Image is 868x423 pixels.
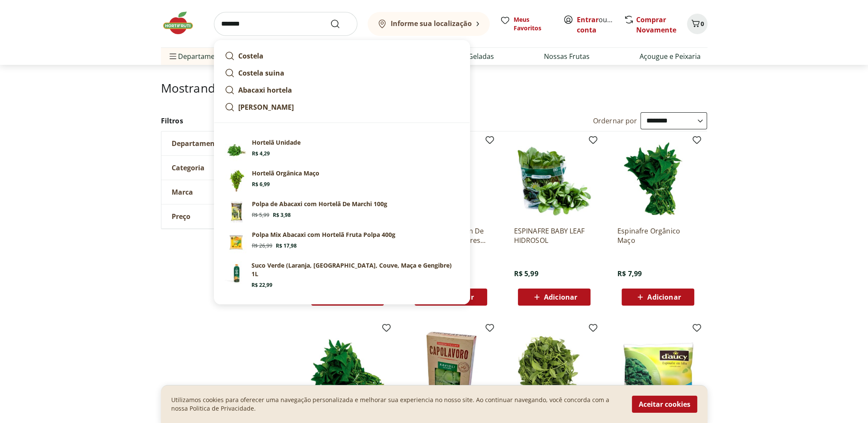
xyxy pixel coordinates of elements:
p: Polpa Mix Abacaxi com Hortelã Fruta Polpa 400g [252,230,395,239]
img: Hortelã Unidade [225,138,248,162]
img: Ravioli de Ricota com Massa de Espinafre Capolavoro 400g [410,326,491,407]
a: ESPINAFRE BABY LEAF HIDROSOL [514,226,595,245]
p: Suco Verde (Laranja, [GEOGRAPHIC_DATA], Couve, Maça e Gengibre) 1L [251,261,459,278]
span: 0 [701,20,704,28]
h2: Filtros [161,112,290,129]
button: Categoria [161,156,289,180]
img: Espinafre Orgânico Solo Vivo Maço [307,326,388,407]
span: R$ 5,99 [514,269,538,278]
a: PrincipalHortelã Orgânica MaçoR$ 6,99 [221,166,463,196]
button: Marca [161,180,289,204]
button: Preço [161,204,289,228]
strong: [PERSON_NAME] [238,102,294,112]
span: R$ 5,99 [252,212,269,219]
button: Adicionar [518,289,590,306]
a: Polpa de Abacaxi com Hortelã De Marchi 100gPolpa de Abacaxi com Hortelã De Marchi 100gR$ 5,99R$ 3,98 [221,196,463,227]
button: Adicionar [622,289,694,306]
button: Carrinho [687,14,707,34]
a: Nossas Frutas [544,51,590,61]
img: Principal [225,169,248,193]
strong: Costela [238,51,263,61]
img: MINI ESPINAFRE HIG HDRSOL 170G UN [514,326,595,407]
img: Hortifruti [161,10,204,36]
a: Costela [221,47,463,64]
p: Polpa de Abacaxi com Hortelã De Marchi 100g [252,200,387,208]
a: Espinafre Orgânico Maço [617,226,698,245]
span: Adicionar [647,294,681,300]
a: Abacaxi hortela [221,82,463,99]
img: Espinafre Orgânico Maço [617,138,698,219]
button: Informe sua localização [368,12,490,36]
strong: Costela suina [238,68,284,78]
a: Meus Favoritos [500,15,553,32]
img: Suco Verde (Laranja, Hortelã, Couve, Maça e Gengibre) 1L [225,261,248,285]
span: R$ 3,98 [273,212,291,219]
b: Informe sua localização [391,19,472,28]
p: Hortelã Unidade [252,138,301,147]
strong: Abacaxi hortela [238,85,292,95]
a: Costela suina [221,64,463,82]
p: Hortelã Orgânica Maço [252,169,319,178]
span: Marca [172,188,193,196]
img: ESPINAFRE BABY LEAF HIDROSOL [514,138,595,219]
label: Ordernar por [593,116,637,125]
input: search [214,12,357,36]
a: Entrar [577,15,599,24]
button: Menu [168,46,178,67]
span: R$ 4,29 [252,150,270,157]
span: Preço [172,212,190,221]
span: Adicionar [544,294,577,300]
span: Categoria [172,163,205,172]
a: Hortelã UnidadeHortelã UnidadeR$ 4,29 [221,135,463,166]
img: Espinafre Daucy Congelado 400g [617,326,698,407]
a: Açougue e Peixaria [640,51,701,61]
a: Criar conta [577,15,624,35]
span: R$ 22,99 [251,282,272,289]
img: Polpa de Abacaxi com Hortelã De Marchi 100g [225,200,248,224]
span: R$ 26,99 [252,242,272,249]
a: Comprar Novamente [636,15,676,35]
button: Departamento [161,131,289,155]
a: Suco Verde (Laranja, Hortelã, Couve, Maça e Gengibre) 1LSuco Verde (Laranja, [GEOGRAPHIC_DATA], C... [221,258,463,292]
p: Utilizamos cookies para oferecer uma navegação personalizada e melhorar sua experiencia no nosso ... [171,396,622,413]
button: Submit Search [330,19,351,29]
button: Aceitar cookies [632,396,697,413]
h1: Mostrando resultados para: [161,81,707,95]
span: R$ 7,99 [617,269,642,278]
span: R$ 17,98 [276,242,297,249]
a: Polpa Mix Abacaxi com Hortelã Fruta Polpa 400gR$ 26,99R$ 17,98 [221,227,463,258]
a: [PERSON_NAME] [221,99,463,116]
span: ou [577,15,615,35]
span: Departamento [172,139,222,148]
span: Meus Favoritos [514,15,553,32]
span: R$ 6,99 [252,181,270,188]
span: Departamentos [168,46,229,67]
